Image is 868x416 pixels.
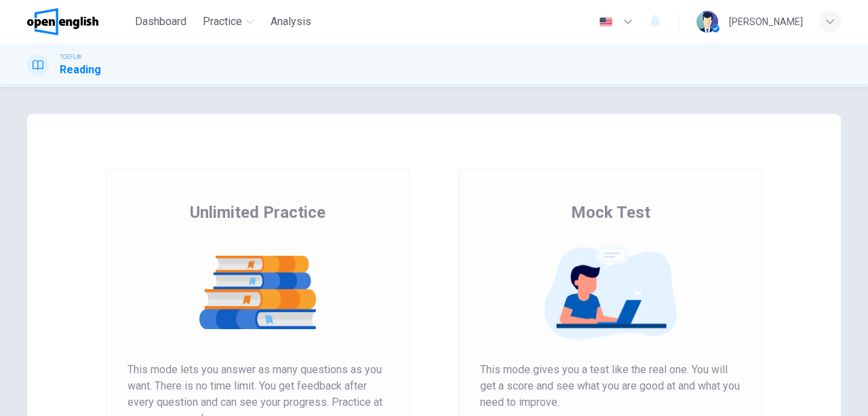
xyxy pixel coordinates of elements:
img: Profile picture [696,11,718,33]
button: Practice [197,10,260,34]
span: This mode gives you a test like the real one. You will get a score and see what you are good at a... [480,362,741,411]
h1: Reading [60,62,101,78]
span: Practice [203,14,242,30]
span: Dashboard [135,14,186,30]
span: TOEFL® [60,52,81,62]
span: Mock Test [571,202,650,223]
button: Dashboard [130,10,192,34]
span: Analysis [271,14,311,30]
img: en [597,17,614,27]
img: OpenEnglish logo [27,8,98,35]
a: OpenEnglish logo [27,8,130,35]
span: Unlimited Practice [190,202,325,223]
button: Analysis [265,10,317,34]
div: [PERSON_NAME] [729,14,803,30]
